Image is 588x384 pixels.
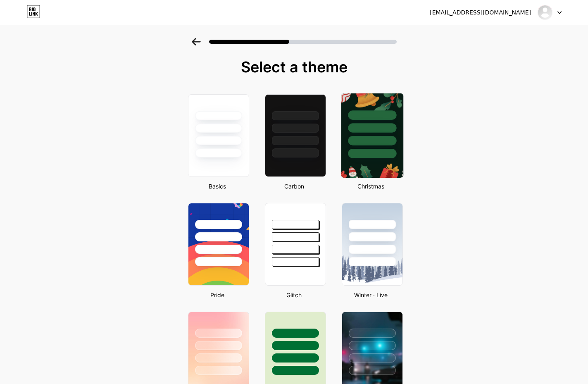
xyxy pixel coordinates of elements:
div: Pride [186,291,249,299]
div: Select a theme [185,59,404,75]
div: Glitch [262,291,326,299]
div: Carbon [262,182,326,191]
img: xmas-22.jpg [341,93,403,178]
img: kuetoto [537,5,553,20]
div: Winter · Live [339,291,403,299]
div: Basics [186,182,249,191]
div: [EMAIL_ADDRESS][DOMAIN_NAME] [430,8,531,17]
div: Christmas [339,182,403,191]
